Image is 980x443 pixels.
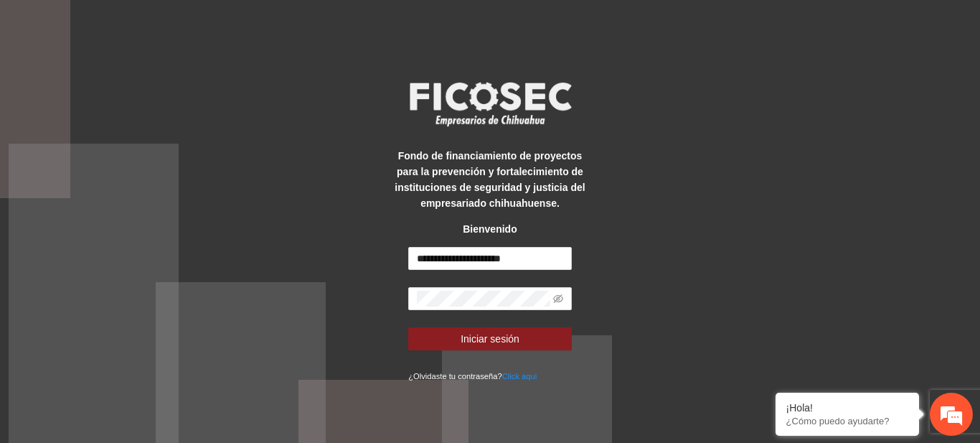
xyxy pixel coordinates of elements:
[463,223,517,235] strong: Bienvenido
[502,372,537,381] a: Click aqui
[786,416,908,426] p: ¿Cómo puedo ayudarte?
[408,327,572,350] button: Iniciar sesión
[395,150,585,209] strong: Fondo de financiamiento de proyectos para la prevención y fortalecimiento de instituciones de seg...
[408,372,537,381] small: ¿Olvidaste tu contraseña?
[786,402,908,414] div: ¡Hola!
[400,78,580,131] img: logo
[553,294,563,304] span: eye-invisible
[461,331,519,347] span: Iniciar sesión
